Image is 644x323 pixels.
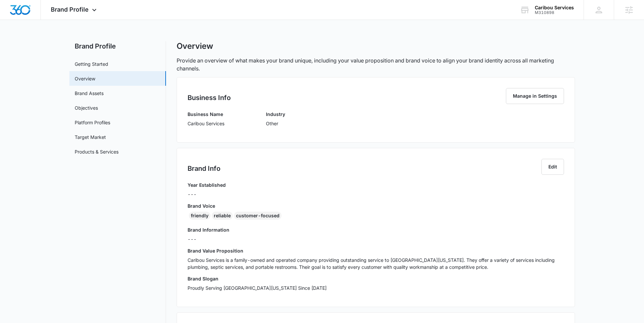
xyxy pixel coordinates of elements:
[212,212,233,220] div: reliable
[266,120,285,127] p: Other
[188,111,224,118] h3: Business Name
[188,236,564,243] p: ---
[189,212,210,220] div: friendly
[234,212,282,220] div: customer-focused
[188,284,564,291] p: Proudly Serving [GEOGRAPHIC_DATA][US_STATE] Since [DATE]
[75,104,98,111] a: Objectives
[188,93,231,103] h2: Business Info
[188,163,220,173] h2: Brand Info
[188,202,564,209] h3: Brand Voice
[177,41,213,51] h1: Overview
[75,90,104,97] a: Brand Assets
[75,119,110,126] a: Platform Profiles
[69,41,166,51] h2: Brand Profile
[188,247,564,254] h3: Brand Value Proposition
[541,159,564,175] button: Edit
[188,275,564,282] h3: Brand Slogan
[506,88,564,104] button: Manage in Settings
[188,257,564,270] p: Caribou Services is a family-owned and operated company providing outstanding service to [GEOGRAP...
[535,10,574,15] div: account id
[266,111,285,118] h3: Industry
[188,226,564,233] h3: Brand Information
[188,181,226,188] h3: Year Established
[75,134,106,141] a: Target Market
[177,56,575,72] p: Provide an overview of what makes your brand unique, including your value proposition and brand v...
[75,148,119,155] a: Products & Services
[75,75,95,82] a: Overview
[75,60,108,67] a: Getting Started
[535,5,574,10] div: account name
[51,6,89,13] span: Brand Profile
[188,120,224,127] p: Caribou Services
[188,191,226,198] p: ---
